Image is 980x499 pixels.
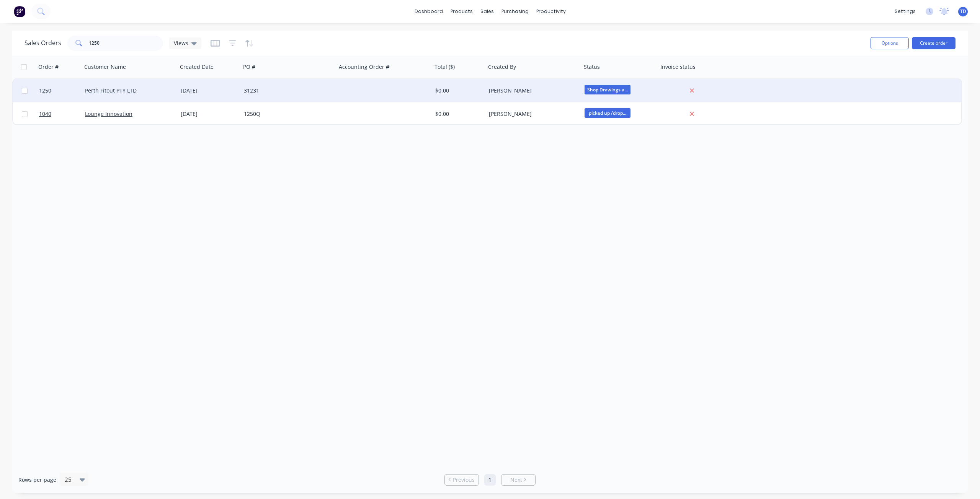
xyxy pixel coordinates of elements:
[912,37,955,49] button: Create order
[960,8,966,15] span: TD
[244,87,329,94] div: 31231
[510,476,522,484] span: Next
[489,110,574,118] div: [PERSON_NAME]
[24,39,61,47] h1: Sales Orders
[434,63,455,71] div: Total ($)
[484,474,496,486] a: Page 1 is your current page
[435,110,480,118] div: $0.00
[488,63,516,71] div: Created By
[181,110,238,118] div: [DATE]
[339,63,389,71] div: Accounting Order #
[84,63,126,71] div: Customer Name
[660,63,696,71] div: Invoice status
[181,87,238,94] div: [DATE]
[871,37,909,49] button: Options
[585,85,630,94] span: Shop Drawings a...
[85,87,137,94] a: Perth Fitout PTY LTD
[38,63,59,71] div: Order #
[18,476,56,484] span: Rows per page
[447,6,477,17] div: products
[891,6,920,17] div: settings
[180,63,214,71] div: Created Date
[243,63,255,71] div: PO #
[39,110,51,118] span: 1040
[489,87,574,94] div: [PERSON_NAME]
[453,476,475,484] span: Previous
[244,110,329,118] div: 1250Q
[85,110,132,117] a: Lounge Innovation
[39,79,85,102] a: 1250
[411,6,447,17] a: dashboard
[441,474,539,486] ul: Pagination
[14,6,25,17] img: Factory
[584,63,600,71] div: Status
[585,108,630,118] span: picked up /drop...
[498,6,532,17] div: purchasing
[174,39,188,47] span: Views
[39,102,85,125] a: 1040
[445,476,479,484] a: Previous page
[501,476,535,484] a: Next page
[435,87,480,94] div: $0.00
[532,6,570,17] div: productivity
[39,87,51,94] span: 1250
[89,36,163,51] input: Search...
[477,6,498,17] div: sales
